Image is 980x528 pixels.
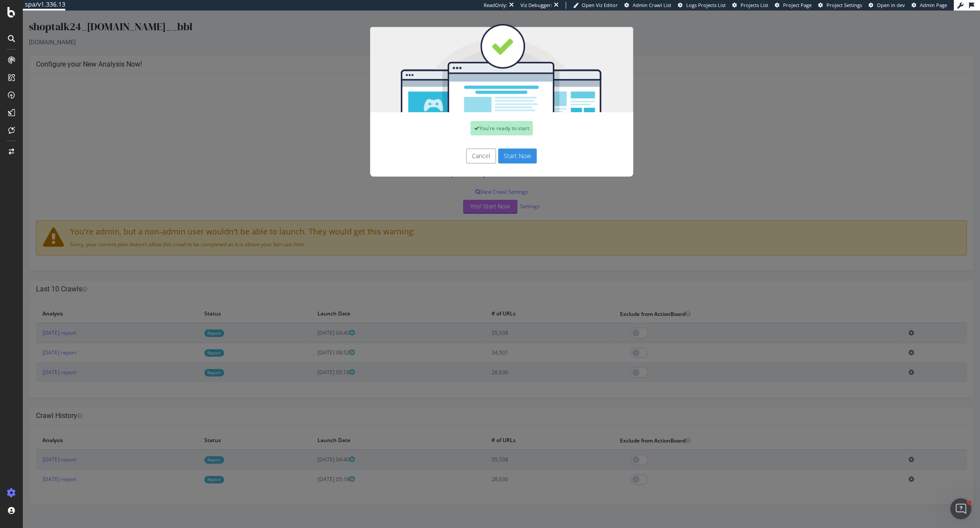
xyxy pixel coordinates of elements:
a: Open in dev [869,2,905,9]
span: Open Viz Editor [582,2,618,8]
img: You're all set! [347,13,610,102]
a: Admin Page [912,2,947,9]
div: ReadOnly: [484,2,507,9]
span: Admin Crawl List [633,2,671,8]
div: Viz Debugger: [520,2,552,9]
a: Open Viz Editor [573,2,618,9]
span: Open in dev [877,2,905,8]
span: Project Page [783,2,812,8]
a: Project Page [775,2,812,9]
span: Admin Page [920,2,947,8]
a: Logs Projects List [678,2,726,9]
div: You're ready to start [448,110,510,125]
span: Logs Projects List [686,2,726,8]
iframe: Intercom live chat [950,498,971,519]
button: Cancel [443,138,473,153]
a: Project Settings [818,2,862,9]
iframe: To enrich screen reader interactions, please activate Accessibility in Grammarly extension settings [23,11,980,528]
span: Projects List [741,2,768,8]
a: Admin Crawl List [624,2,671,9]
a: Projects List [732,2,768,9]
span: Project Settings [827,2,862,8]
button: Start Now [475,138,514,153]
